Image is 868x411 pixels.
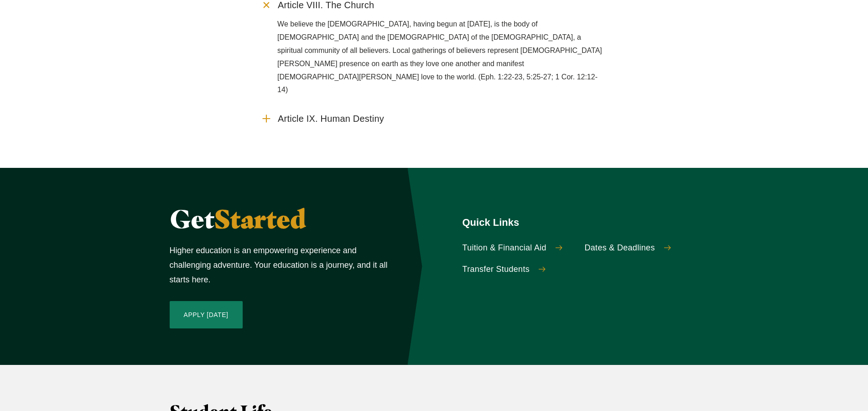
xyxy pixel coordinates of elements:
span: Dates & Deadlines [585,243,655,253]
p: We believe the [DEMOGRAPHIC_DATA], having begun at [DATE], is the body of [DEMOGRAPHIC_DATA] and ... [277,18,608,97]
a: Apply [DATE] [170,301,243,328]
span: Started [214,203,306,234]
span: Tuition & Financial Aid [463,243,546,253]
p: Higher education is an empowering experience and challenging adventure. Your education is a journ... [170,243,390,287]
h2: Get [170,204,390,234]
a: Tuition & Financial Aid [463,243,577,253]
h5: Quick Links [463,216,699,229]
span: Transfer Students [463,265,530,275]
span: Article IX. Human Destiny [278,113,384,125]
a: Transfer Students [463,265,577,275]
a: Dates & Deadlines [585,243,699,253]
